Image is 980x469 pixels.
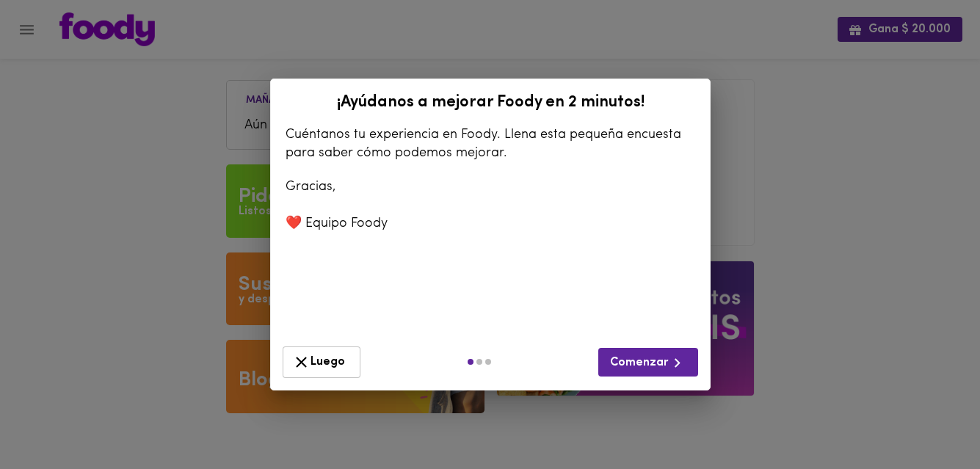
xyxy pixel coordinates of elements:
h2: ¡Ayúdanos a mejorar Foody en 2 minutos! [278,94,703,112]
span: Luego [292,353,351,371]
p: Cuéntanos tu experiencia en Foody. Llena esta pequeña encuesta para saber cómo podemos mejorar. [286,126,695,163]
p: Gracias, ❤️ Equipo Foody [286,178,695,234]
span: Comenzar [610,354,686,372]
iframe: Messagebird Livechat Widget [895,384,965,454]
button: Luego [283,346,360,378]
button: Comenzar [598,348,698,377]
